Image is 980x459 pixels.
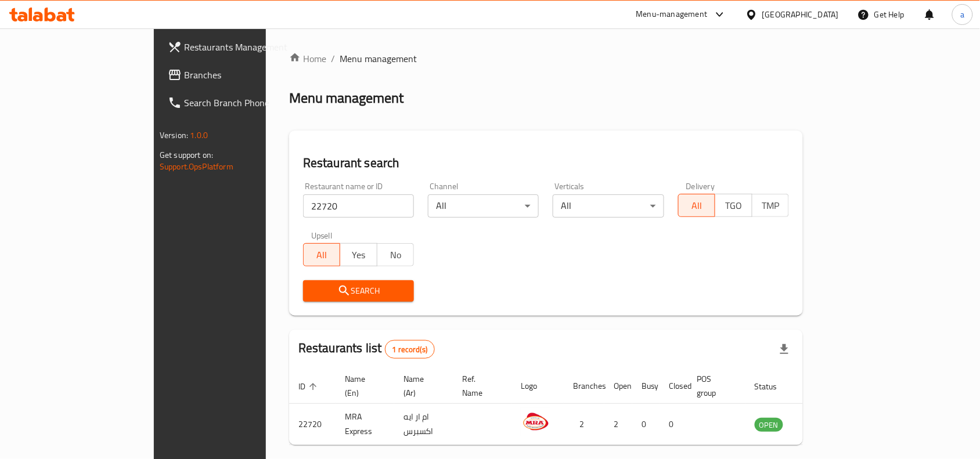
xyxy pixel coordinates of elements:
td: ام ار ايه اكسبرس [394,404,453,445]
h2: Restaurants list [298,339,435,359]
span: Menu management [340,52,417,66]
span: POS group [697,372,732,400]
div: All [428,194,539,218]
li: / [331,52,335,66]
img: MRA Express [521,407,550,436]
span: Restaurants Management [184,40,308,54]
div: Menu-management [636,8,708,21]
span: All [683,197,711,214]
button: TGO [715,194,752,217]
span: All [308,247,336,263]
label: Delivery [686,182,715,190]
label: Upsell [311,232,333,240]
span: Ref. Name [462,372,498,400]
button: All [678,194,715,217]
button: No [377,243,414,266]
span: TMP [757,197,784,214]
button: TMP [752,194,789,217]
th: Branches [564,368,604,404]
div: [GEOGRAPHIC_DATA] [762,8,839,21]
span: Branches [184,68,308,82]
div: Export file [770,335,798,363]
td: MRA Express [336,404,394,445]
td: 0 [632,404,660,445]
th: Busy [632,368,660,404]
th: Closed [660,368,688,404]
span: 1 record(s) [385,344,435,355]
th: Open [604,368,632,404]
div: Total records count [385,340,435,359]
span: TGO [720,197,747,214]
span: Yes [345,247,372,263]
a: Branches [158,61,318,89]
span: Search Branch Phone [184,96,308,110]
span: Version: [160,128,188,143]
button: Yes [340,243,377,266]
span: Status [755,380,792,393]
nav: breadcrumb [289,52,803,66]
th: Logo [511,368,564,404]
td: 0 [660,404,688,445]
span: OPEN [755,418,783,432]
span: Search [312,284,405,298]
span: No [382,247,409,263]
span: Get support on: [160,147,213,162]
td: 2 [604,404,632,445]
button: All [303,243,340,266]
h2: Restaurant search [303,154,789,172]
span: a [960,8,964,21]
span: Name (Ar) [403,372,439,400]
span: ID [298,380,320,393]
span: 1.0.0 [190,128,208,143]
a: Support.OpsPlatform [160,159,233,174]
input: Search for restaurant name or ID.. [303,194,414,218]
span: Name (En) [345,372,380,400]
a: Restaurants Management [158,33,318,61]
h2: Menu management [289,89,403,107]
td: 2 [564,404,604,445]
div: All [553,194,664,218]
table: enhanced table [289,368,846,445]
a: Search Branch Phone [158,89,318,117]
button: Search [303,280,414,302]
